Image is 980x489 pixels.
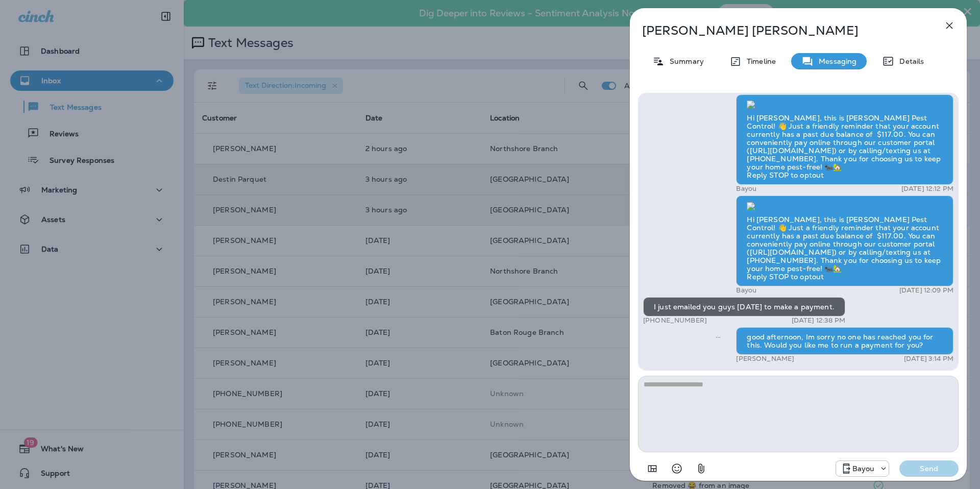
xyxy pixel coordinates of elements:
[736,195,953,286] div: Hi [PERSON_NAME], this is [PERSON_NAME] Pest Control! 👋 Just a friendly reminder that your accoun...
[792,316,845,325] p: [DATE] 12:38 PM
[852,464,875,473] p: Bayou
[643,316,707,325] p: [PHONE_NUMBER]
[814,57,856,65] p: Messaging
[643,297,845,316] div: I just emailed you guys [DATE] to make a payment.
[716,332,721,341] span: Sent
[742,57,776,65] p: Timeline
[665,57,704,65] p: Summary
[894,57,924,65] p: Details
[899,286,953,295] p: [DATE] 12:09 PM
[736,94,953,185] div: Hi [PERSON_NAME], this is [PERSON_NAME] Pest Control! 👋 Just a friendly reminder that your accoun...
[642,458,663,479] button: Add in a premade template
[736,327,953,355] div: good afternoon, Im sorry no one has reached you for this. Would you like me to run a payment for ...
[747,202,755,210] img: twilio-download
[736,355,794,363] p: [PERSON_NAME]
[747,101,755,109] img: twilio-download
[904,355,953,363] p: [DATE] 3:14 PM
[642,23,921,38] p: [PERSON_NAME] [PERSON_NAME]
[736,286,756,295] p: Bayou
[667,458,687,479] button: Select an emoji
[736,185,756,193] p: Bayou
[836,462,889,475] div: +1 (985) 315-4311
[901,185,953,193] p: [DATE] 12:12 PM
